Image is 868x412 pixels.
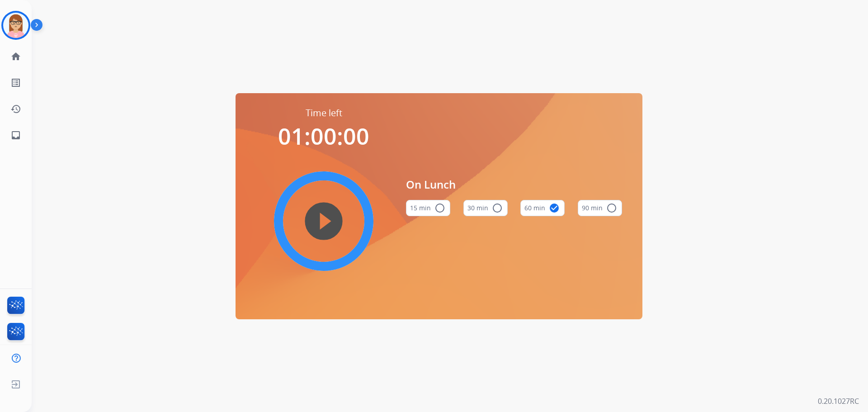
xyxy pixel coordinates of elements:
mat-icon: check_circle [549,203,560,213]
span: Time left [306,107,342,119]
img: avatar [3,13,28,38]
button: 30 min [463,200,508,216]
button: 90 min [578,200,622,216]
span: 01:00:00 [278,121,369,152]
mat-icon: list_alt [10,77,21,88]
mat-icon: radio_button_unchecked [434,203,445,213]
mat-icon: radio_button_unchecked [492,203,503,213]
button: 15 min [406,200,450,216]
mat-icon: home [10,51,21,62]
mat-icon: inbox [10,130,21,141]
p: 0.20.1027RC [818,396,859,407]
button: 60 min [520,200,565,216]
mat-icon: radio_button_unchecked [606,203,617,213]
span: On Lunch [406,176,622,193]
mat-icon: play_circle_filled [318,216,329,227]
mat-icon: history [10,104,21,114]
